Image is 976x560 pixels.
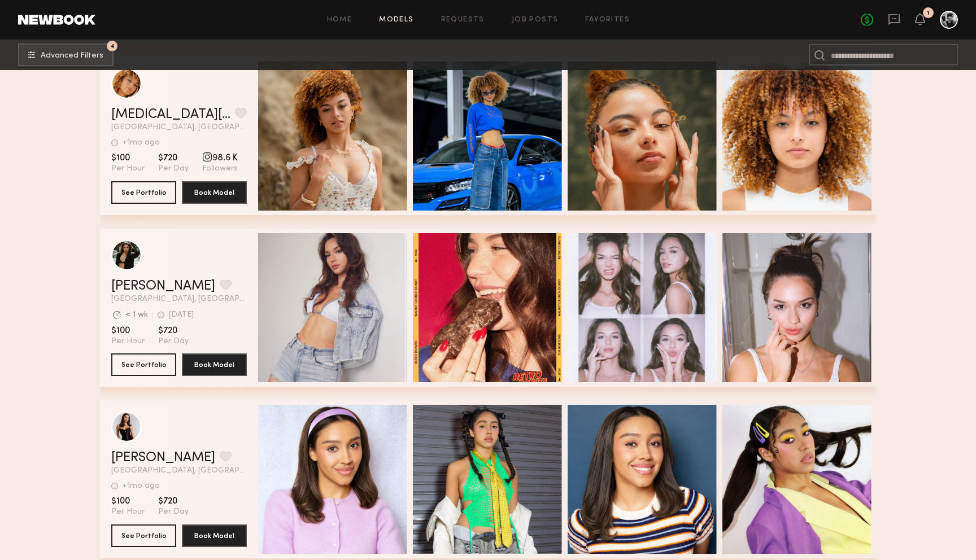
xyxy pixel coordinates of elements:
[41,52,103,60] span: Advanced Filters
[111,295,247,303] span: [GEOGRAPHIC_DATA], [GEOGRAPHIC_DATA]
[927,10,930,16] div: 1
[110,43,115,49] span: 4
[585,16,630,24] a: Favorites
[182,181,247,204] button: Book Model
[202,164,238,174] span: Followers
[379,16,413,24] a: Models
[111,164,145,174] span: Per Hour
[158,336,189,347] span: Per Day
[169,311,194,319] div: [DATE]
[111,181,176,204] button: See Portfolio
[111,108,230,121] a: [MEDICAL_DATA][PERSON_NAME]
[158,152,189,164] span: $720
[111,496,145,507] span: $100
[327,16,352,24] a: Home
[158,507,189,517] span: Per Day
[111,451,215,465] a: [PERSON_NAME]
[158,325,189,336] span: $720
[125,311,148,319] div: < 1 wk
[123,139,160,147] div: +1mo ago
[111,279,215,293] a: [PERSON_NAME]
[158,496,189,507] span: $720
[158,164,189,174] span: Per Day
[123,482,160,490] div: +1mo ago
[512,16,559,24] a: Job Posts
[182,353,247,376] button: Book Model
[111,507,145,517] span: Per Hour
[111,152,145,164] span: $100
[111,336,145,347] span: Per Hour
[111,124,247,132] span: [GEOGRAPHIC_DATA], [GEOGRAPHIC_DATA]
[202,152,238,164] span: 98.6 K
[18,43,114,66] button: 4Advanced Filters
[111,353,176,376] button: See Portfolio
[111,325,145,336] span: $100
[111,524,176,547] button: See Portfolio
[111,467,247,475] span: [GEOGRAPHIC_DATA], [GEOGRAPHIC_DATA]
[182,524,247,547] button: Book Model
[441,16,485,24] a: Requests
